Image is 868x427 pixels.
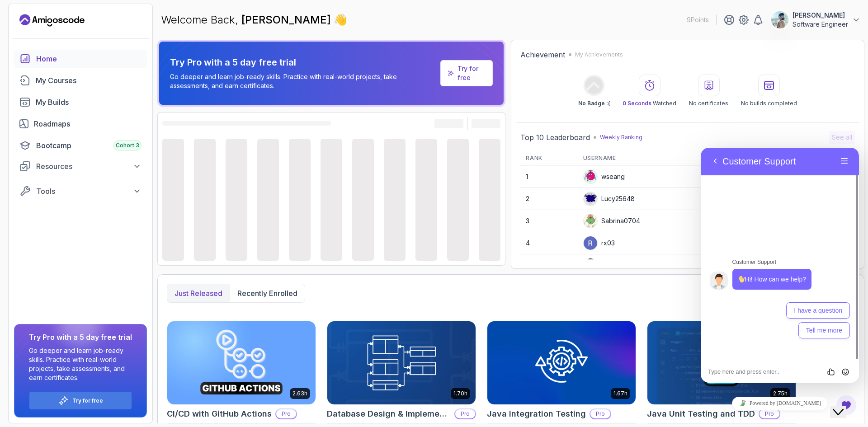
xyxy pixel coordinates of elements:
[167,321,316,404] img: CI/CD with GitHub Actions card
[327,408,451,420] h2: Database Design & Implementation
[14,50,147,68] a: home
[19,13,85,28] a: Landing page
[575,51,623,58] p: My Achievements
[334,13,348,28] span: 👋
[520,254,577,277] td: 5
[440,60,493,86] a: Try for free
[455,409,475,418] p: Pro
[584,236,597,250] img: user profile image
[741,100,797,107] p: No builds completed
[327,321,476,404] img: Database Design & Implementation card
[520,151,577,166] th: Rank
[647,408,755,420] h2: Java Unit Testing and TDD
[520,49,565,60] h2: Achievement
[36,53,142,64] div: Home
[520,132,590,143] h2: Top 10 Leaderboard
[458,64,486,82] a: Try for free
[830,391,859,418] iframe: chat widget
[230,284,305,302] button: Recently enrolled
[167,408,272,420] h2: CI/CD with GitHub Actions
[584,170,597,183] img: default monster avatar
[773,390,788,397] p: 2.75h
[623,100,676,107] p: Watched
[647,321,796,404] img: Java Unit Testing and TDD card
[487,408,586,420] h2: Java Integration Testing
[241,13,334,26] span: [PERSON_NAME]
[276,409,296,418] p: Pro
[167,284,230,302] button: Just released
[170,56,437,69] p: Try Pro with a 5 day free trial
[583,258,633,272] div: VankataSz
[14,136,147,155] a: bootcamp
[116,142,139,149] span: Cohort 3
[578,151,719,166] th: Username
[34,118,142,129] div: Roadmaps
[453,390,467,397] p: 1.70h
[583,236,615,250] div: rx03
[14,93,147,111] a: builds
[29,346,132,382] p: Go deeper and learn job-ready skills. Practice with real-world projects, take assessments, and ea...
[520,210,577,232] td: 3
[687,15,709,24] p: 9 Points
[292,390,307,397] p: 2.63h
[590,409,610,418] p: Pro
[170,72,437,90] p: Go deeper and learn job-ready skills. Practice with real-world projects, take assessments, and ea...
[36,97,142,108] div: My Builds
[175,288,222,299] p: Just released
[14,183,147,199] button: Tools
[793,11,848,20] p: [PERSON_NAME]
[14,71,147,89] a: courses
[36,161,142,172] div: Resources
[36,140,142,151] div: Bootcamp
[72,397,103,404] a: Try for free
[600,134,642,141] p: Weekly Ranking
[520,188,577,210] td: 2
[759,409,779,418] p: Pro
[487,321,636,404] img: Java Integration Testing card
[14,158,147,174] button: Resources
[520,232,577,254] td: 4
[771,11,861,29] button: user profile image[PERSON_NAME]Software Engineer
[623,100,651,107] span: 0 Seconds
[771,11,788,28] img: user profile image
[584,192,597,206] img: default monster avatar
[583,169,625,184] div: wseang
[583,214,640,228] div: Sabrina0704
[689,100,728,107] p: No certificates
[701,393,859,413] iframe: chat widget
[584,214,597,228] img: default monster avatar
[36,75,142,86] div: My Courses
[29,391,132,410] button: Try for free
[14,115,147,133] a: roadmaps
[583,192,635,206] div: Lucy25648
[701,148,859,383] iframe: chat widget
[161,13,347,27] p: Welcome Back,
[793,20,848,29] p: Software Engineer
[613,390,627,397] p: 1.67h
[237,288,297,299] p: Recently enrolled
[578,100,610,107] p: No Badge :(
[829,131,855,144] button: See all
[520,166,577,188] td: 1
[584,258,597,272] img: user profile image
